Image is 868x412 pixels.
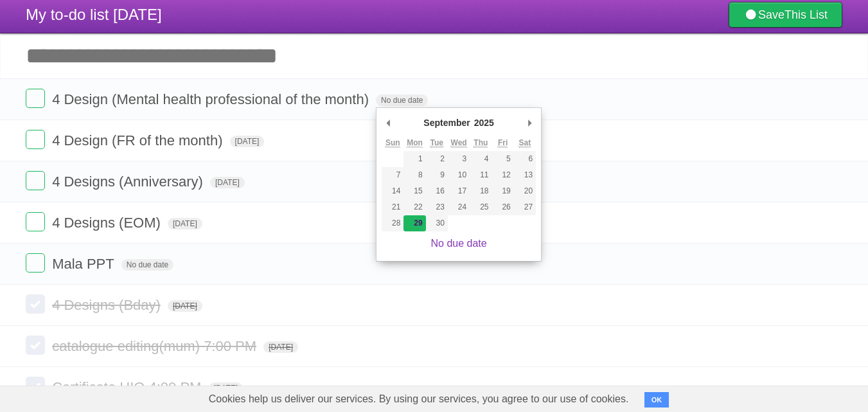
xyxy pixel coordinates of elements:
[403,215,425,231] button: 29
[470,167,492,183] button: 11
[26,6,162,23] span: My to-do list [DATE]
[451,138,467,148] abbr: Wednesday
[26,336,45,355] label: Done
[385,138,400,148] abbr: Sunday
[52,379,204,395] span: Certificate HIO 4:00 PM
[26,377,45,396] label: Done
[523,113,536,132] button: Next Month
[26,130,45,149] label: Done
[492,167,514,183] button: 12
[426,183,448,199] button: 16
[26,212,45,231] label: Done
[421,113,472,132] div: September
[448,167,470,183] button: 10
[426,151,448,167] button: 2
[514,199,536,215] button: 27
[263,341,298,353] span: [DATE]
[470,199,492,215] button: 25
[382,199,403,215] button: 21
[514,151,536,167] button: 6
[382,113,394,132] button: Previous Month
[209,382,244,394] span: [DATE]
[519,138,531,148] abbr: Saturday
[514,183,536,199] button: 20
[514,167,536,183] button: 13
[52,256,118,272] span: Mala PPT
[196,386,642,412] span: Cookies help us deliver our services. By using our services, you agree to our use of cookies.
[470,183,492,199] button: 18
[492,151,514,167] button: 5
[26,294,45,314] label: Done
[492,183,514,199] button: 19
[448,183,470,199] button: 17
[52,132,226,148] span: 4 Design (FR of the month)
[230,136,265,147] span: [DATE]
[52,297,164,313] span: 4 Designs (Bday)
[472,113,496,132] div: 2025
[52,91,372,107] span: 4 Design (Mental health professional of the month)
[52,215,164,231] span: 4 Designs (EOM)
[26,89,45,108] label: Done
[470,151,492,167] button: 4
[382,183,403,199] button: 14
[431,238,487,249] a: No due date
[26,171,45,190] label: Done
[474,138,488,148] abbr: Thursday
[168,218,202,229] span: [DATE]
[448,199,470,215] button: 24
[426,199,448,215] button: 23
[729,2,842,28] a: SaveThis List
[168,300,202,312] span: [DATE]
[492,199,514,215] button: 26
[376,94,428,106] span: No due date
[644,392,669,408] button: OK
[403,151,425,167] button: 1
[382,167,403,183] button: 7
[426,167,448,183] button: 9
[210,177,245,188] span: [DATE]
[430,138,443,148] abbr: Tuesday
[784,8,828,21] b: This List
[498,138,508,148] abbr: Friday
[448,151,470,167] button: 3
[403,183,425,199] button: 15
[121,259,173,271] span: No due date
[52,174,206,190] span: 4 Designs (Anniversary)
[26,253,45,273] label: Done
[407,138,423,148] abbr: Monday
[52,338,260,354] span: catalogue editing(mum) 7:00 PM
[403,199,425,215] button: 22
[403,167,425,183] button: 8
[426,215,448,231] button: 30
[382,215,403,231] button: 28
